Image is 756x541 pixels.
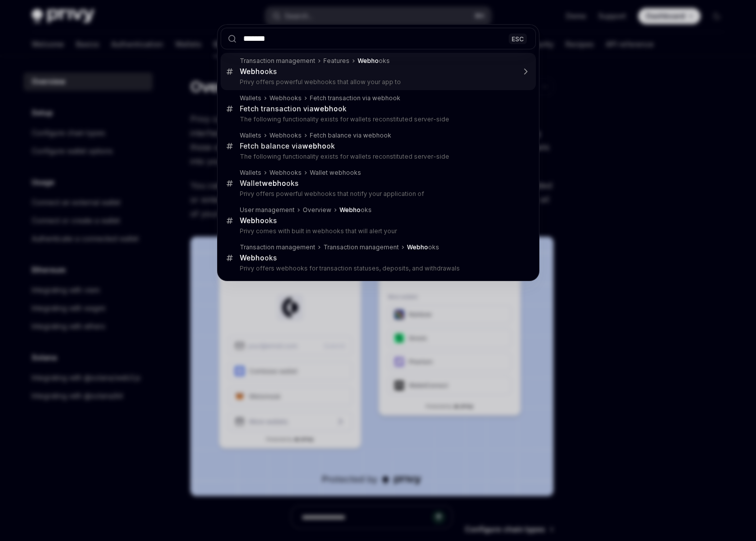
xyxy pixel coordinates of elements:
div: Fetch transaction via webhook [310,94,400,102]
b: Webho [339,206,361,214]
div: Webhooks [269,169,302,177]
b: Webho [240,216,264,225]
div: Wallet webhooks [310,169,361,177]
p: Privy offers webhooks for transaction statuses, deposits, and withdrawals [240,264,515,273]
div: Wallet oks [240,179,299,188]
div: Wallets [240,94,261,102]
div: oks [240,216,277,225]
div: Transaction management [240,243,315,251]
div: Transaction management [240,57,315,65]
b: webho [302,142,326,150]
div: Fetch balance via webhook [310,131,391,140]
div: Overview [303,206,331,214]
p: The following functionality exists for wallets reconstituted server-side [240,115,515,123]
b: webho [262,179,286,187]
div: Transaction management [323,243,399,251]
div: Webhooks [269,94,302,102]
p: Privy offers powerful webhooks that allow your app to [240,78,515,86]
div: Wallets [240,131,261,140]
div: User management [240,206,295,214]
div: Fetch transaction via ok [240,104,347,113]
p: Privy comes with built in webhooks that will alert your [240,227,515,235]
b: Webho [407,243,428,251]
p: Privy offers powerful webhooks that notify your application of [240,190,515,198]
b: Webho [358,57,379,64]
div: oks [407,243,439,251]
b: Webho [240,67,264,76]
div: oks [240,253,277,262]
div: oks [339,206,372,214]
div: Webhooks [269,131,302,140]
div: Wallets [240,169,261,177]
b: webho [314,104,338,113]
div: oks [240,67,277,76]
div: Fetch balance via ok [240,142,335,151]
b: Webho [240,253,264,262]
div: oks [358,57,390,65]
p: The following functionality exists for wallets reconstituted server-side [240,153,515,161]
div: ESC [509,33,527,44]
div: Features [323,57,350,65]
